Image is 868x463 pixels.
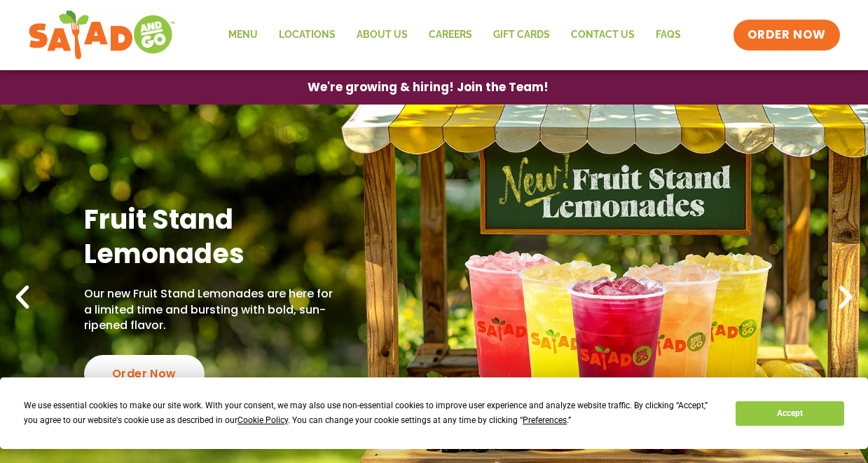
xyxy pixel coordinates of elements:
[218,19,691,51] nav: Menu
[346,19,418,51] a: About Us
[830,282,861,313] div: Next slide
[645,19,691,51] a: FAQs
[24,398,719,428] div: We use essential cookies to make our site work. With your consent, we may also use non-essential ...
[84,355,205,393] div: Order Now
[308,81,549,93] span: We're growing & hiring! Join the Team!
[287,71,570,104] a: We're growing & hiring! Join the Team!
[218,19,268,51] a: Menu
[418,19,483,51] a: Careers
[268,19,346,51] a: Locations
[483,19,560,51] a: GIFT CARDS
[748,27,826,43] span: ORDER NOW
[733,20,840,51] a: ORDER NOW
[736,401,843,426] button: Accept
[560,19,645,51] a: Contact Us
[237,415,288,425] span: Cookie Policy
[523,415,567,425] span: Preferences
[28,7,176,63] img: new-SAG-logo-768×292
[84,286,343,333] p: Our new Fruit Stand Lemonades are here for a limited time and bursting with bold, sun-ripened fla...
[7,282,38,313] div: Previous slide
[84,202,343,271] h2: Fruit Stand Lemonades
